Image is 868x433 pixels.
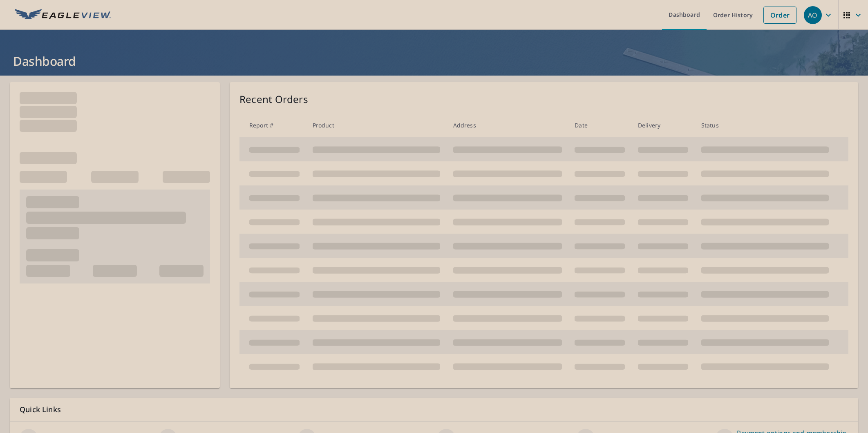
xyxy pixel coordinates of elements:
[631,113,695,137] th: Delivery
[306,113,447,137] th: Product
[20,404,848,415] p: Quick Links
[804,6,822,24] div: AO
[568,113,631,137] th: Date
[763,7,796,24] a: Order
[447,113,568,137] th: Address
[10,53,858,69] h1: Dashboard
[695,113,835,137] th: Status
[15,9,111,21] img: EV Logo
[239,113,306,137] th: Report #
[239,92,308,107] p: Recent Orders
